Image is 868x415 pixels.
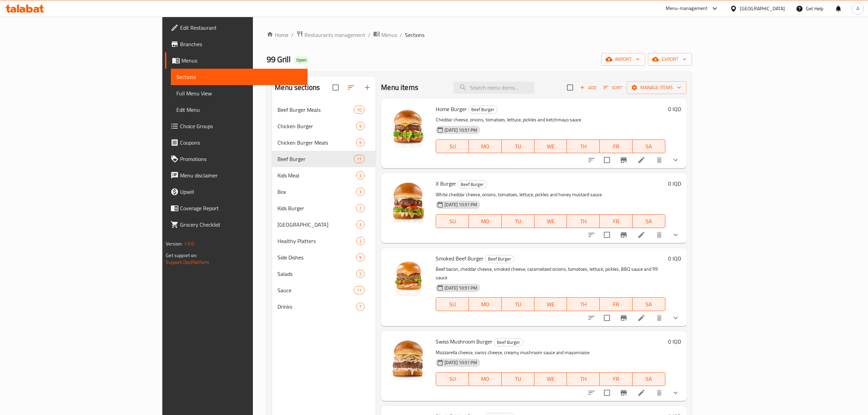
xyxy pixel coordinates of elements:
[272,118,376,134] div: Chicken Burger9
[356,123,364,130] span: 9
[272,151,376,167] div: Beef Burger11
[272,102,376,118] div: Beef Burger Meals10
[633,214,665,228] button: SA
[637,389,646,397] a: Edit menu item
[534,297,567,311] button: WE
[635,142,663,151] span: SA
[165,134,307,151] a: Coupons
[439,142,466,151] span: SU
[442,201,480,208] span: [DATE] 10:51 PM
[354,286,365,294] div: items
[277,253,356,262] span: Side Dishes
[469,297,502,311] button: MO
[651,152,667,168] button: delete
[277,237,356,245] span: Healthy Platters
[405,31,424,39] span: Sections
[472,374,499,384] span: MO
[502,214,534,228] button: TU
[272,167,376,184] div: Kids Meal2
[165,151,307,167] a: Promotions
[651,385,667,401] button: delete
[277,220,356,229] span: [GEOGRAPHIC_DATA]
[583,152,600,168] button: sort-choices
[436,214,469,228] button: SU
[570,142,597,151] span: TH
[272,298,376,315] div: Drinks7
[356,138,365,147] div: items
[356,303,365,311] div: items
[277,303,356,311] span: Drinks
[635,299,663,309] span: SA
[537,299,565,309] span: WE
[356,271,364,277] span: 2
[400,31,402,39] li: /
[356,204,365,212] div: items
[472,216,499,226] span: MO
[171,85,307,102] a: Full Menu View
[165,52,307,69] a: Menus
[502,139,534,153] button: TU
[672,231,680,239] svg: Show Choices
[494,338,523,346] span: Beef Burger
[356,171,365,179] div: items
[272,266,376,282] div: Salads2
[602,82,624,93] button: Sort
[184,239,194,248] span: 1.0.0
[171,102,307,118] a: Edit Menu
[386,254,430,297] img: Smoked Beef Burger
[354,287,364,294] span: 11
[277,122,356,130] span: Chicken Burger
[277,188,356,196] div: Box
[563,80,577,95] span: Select section
[176,89,302,97] span: Full Menu View
[277,220,356,229] div: New England
[304,31,365,39] span: Restaurants management
[651,310,667,326] button: delete
[165,167,307,184] a: Menu disclaimer
[272,282,376,298] div: Sauce11
[171,69,307,85] a: Sections
[272,233,376,249] div: Healthy Platters2
[277,286,354,294] span: Sauce
[165,36,307,52] a: Branches
[607,55,640,64] span: import
[485,255,514,263] div: Beef Burger
[356,188,365,196] div: items
[436,265,665,282] p: Beef bacon, cheddar cheese, smoked cheese, caramelized onions, tomatoes, lettuce, pickles, BBQ sa...
[534,139,567,153] button: WE
[436,348,665,357] p: Mozzarella cheese, swiss cheese, creamy mushroom sauce and mayonnaise
[343,79,359,96] span: Sort sections
[356,172,364,179] span: 2
[176,106,302,114] span: Edit Menu
[632,83,681,92] span: Manage items
[166,258,209,267] a: Support.OpsPlatform
[615,385,632,401] button: Branch-specific-item
[180,220,302,229] span: Grocery Checklist
[469,214,502,228] button: MO
[439,216,466,226] span: SU
[277,171,356,179] div: Kids Meal
[436,336,492,347] span: Swiss Mushroom Burger
[570,299,597,309] span: TH
[502,372,534,386] button: TU
[442,285,480,291] span: [DATE] 10:51 PM
[615,152,632,168] button: Branch-specific-item
[277,204,356,212] span: Kids Burger
[458,180,487,188] span: Beef Burger
[272,184,376,200] div: Box3
[485,255,514,263] span: Beef Burger
[277,270,356,278] div: Salads
[603,84,622,92] span: Sort
[165,216,307,233] a: Grocery Checklist
[668,179,681,188] h6: 0 IQD
[272,99,376,318] nav: Menu sections
[856,5,859,12] span: A
[165,118,307,134] a: Choice Groups
[627,81,687,94] button: Manage items
[442,359,480,366] span: [DATE] 10:51 PM
[180,155,302,163] span: Promotions
[472,299,499,309] span: MO
[469,106,497,113] span: Beef Burger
